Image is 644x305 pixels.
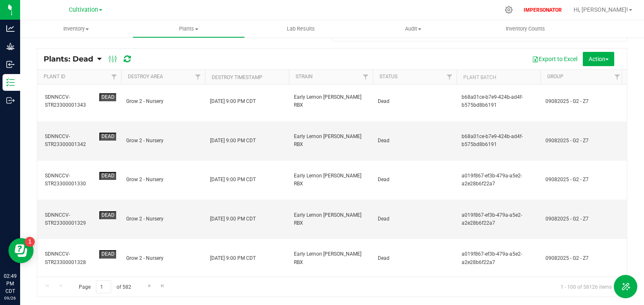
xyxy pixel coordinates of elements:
[554,280,618,293] span: 1 - 100 of 58126 items
[126,97,200,105] span: Grow 2 - Nursery
[294,93,368,109] span: Early Lemon [PERSON_NAME] RBX
[294,133,368,149] span: Early Lemon [PERSON_NAME] RBX
[143,280,156,292] a: Go to the next page
[133,25,244,33] span: Plants
[157,280,169,292] a: Go to the last page
[210,176,256,184] span: [DATE] 9:00 PM CDT
[4,272,16,295] p: 02:49 PM CDT
[6,78,15,87] inline-svg: Inventory
[462,133,535,149] span: b68a01ce-b7e9-424b-ad4f-b575bd8b6191
[96,280,111,293] input: 1
[545,215,619,223] span: 09082025 - G2 - Z7
[210,137,256,145] span: [DATE] 9:00 PM CDT
[462,211,535,227] span: a019f867-ef3b-479a-a5e2-a2e28b6f22a7
[545,254,619,262] span: 09082025 - G2 - Z7
[126,176,200,184] span: Grow 2 - Nursery
[545,176,619,184] span: 09082025 - G2 - Z7
[20,20,132,38] a: Inventory
[191,70,205,84] a: Filter
[443,70,457,84] a: Filter
[457,70,540,85] th: Plant Batch
[99,93,116,101] div: Dead
[126,215,200,223] span: Grow 2 - Nursery
[210,254,256,262] span: [DATE] 9:00 PM CDT
[107,70,121,84] a: Filter
[574,6,628,13] span: Hi, [PERSON_NAME]!
[583,52,614,66] button: Action
[45,250,96,266] div: SDNNCCV-STR23300001328
[545,137,619,145] span: 09082025 - G2 - Z7
[212,74,262,80] a: Destroy Timestamp
[614,275,637,298] button: Toggle Menu
[210,97,256,105] span: [DATE] 9:00 PM CDT
[45,93,96,109] div: SDNNCCV-STR23300001343
[357,25,469,33] span: Audit
[69,6,98,13] span: Cultivation
[128,74,163,79] a: Destroy Area
[25,237,35,247] iframe: Resource center unread badge
[462,250,535,266] span: a019f867-ef3b-479a-a5e2-a2e28b6f22a7
[126,137,200,145] span: Grow 2 - Nursery
[378,97,452,105] span: Dead
[379,74,397,79] a: Status
[378,137,452,145] span: Dead
[357,20,469,38] a: Audit
[275,25,326,33] span: Lab Results
[504,6,514,14] div: Manage settings
[589,56,609,62] span: Action
[610,70,624,84] a: Filter
[469,20,582,38] a: Inventory Counts
[378,215,452,223] span: Dead
[99,211,116,219] div: Dead
[132,20,245,38] a: Plants
[494,25,556,33] span: Inventory Counts
[378,254,452,262] span: Dead
[378,176,452,184] span: Dead
[20,25,132,33] span: Inventory
[72,280,138,293] span: Page of 582
[294,250,368,266] span: Early Lemon [PERSON_NAME] RBX
[6,60,15,69] inline-svg: Inbound
[294,172,368,188] span: Early Lemon [PERSON_NAME] RBX
[126,254,200,262] span: Grow 2 - Nursery
[45,133,96,149] div: SDNNCCV-STR23300001342
[294,211,368,227] span: Early Lemon [PERSON_NAME] RBX
[520,6,565,14] p: IMPERSONATOR
[527,52,583,66] button: Export to Excel
[99,133,116,141] div: Dead
[359,70,373,84] a: Filter
[4,295,16,301] p: 09/26
[296,74,313,79] a: Strain
[44,54,97,64] a: Plants: Dead
[245,20,357,38] a: Lab Results
[99,172,116,180] div: Dead
[462,93,535,109] span: b68a01ce-b7e9-424b-ad4f-b575bd8b6191
[545,97,619,105] span: 09082025 - G2 - Z7
[45,172,96,188] div: SDNNCCV-STR23300001330
[6,96,15,105] inline-svg: Outbound
[210,215,256,223] span: [DATE] 9:00 PM CDT
[8,238,34,263] iframe: Resource center
[99,250,116,258] div: Dead
[45,211,96,227] div: SDNNCCV-STR23300001329
[44,54,93,64] span: Plants: Dead
[6,42,15,51] inline-svg: Grow
[547,74,563,79] a: Group
[462,172,535,188] span: a019f867-ef3b-479a-a5e2-a2e28b6f22a7
[44,74,65,79] a: Plant ID
[6,24,15,33] inline-svg: Analytics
